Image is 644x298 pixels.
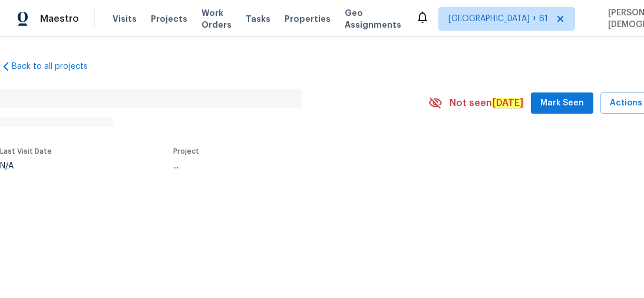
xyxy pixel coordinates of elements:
[173,148,199,155] span: Project
[246,15,270,23] span: Tasks
[450,97,524,109] span: Not seen
[202,7,232,31] span: Work Orders
[173,162,399,170] div: ...
[540,96,584,111] span: Mark Seen
[345,7,401,31] span: Geo Assignments
[40,13,79,25] span: Maestro
[448,13,548,25] span: [GEOGRAPHIC_DATA] + 61
[492,98,524,108] em: [DATE]
[151,13,187,25] span: Projects
[113,13,137,25] span: Visits
[285,13,331,25] span: Properties
[531,92,593,114] button: Mark Seen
